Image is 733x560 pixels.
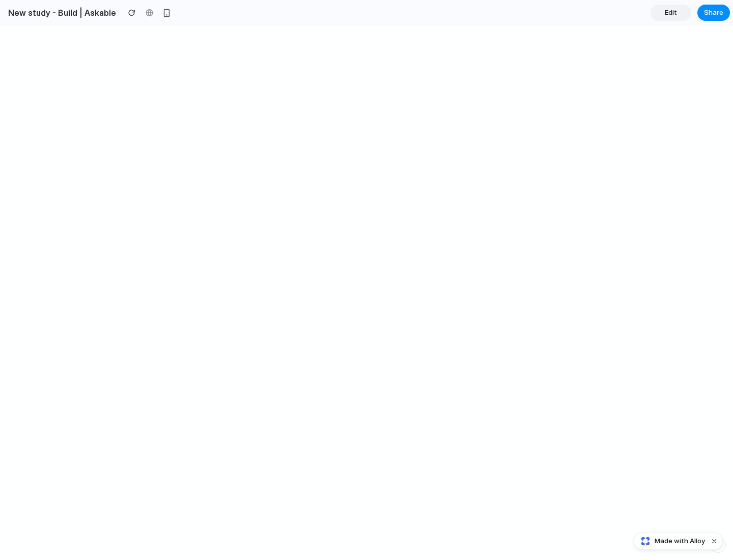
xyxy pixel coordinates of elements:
span: Edit [665,8,677,18]
button: Share [697,5,730,21]
h2: New study - Build | Askable [4,7,116,19]
span: Made with Alloy [655,536,705,546]
button: Dismiss watermark [708,535,720,547]
a: Edit [651,5,691,21]
span: Share [704,8,723,18]
a: Made with Alloy [634,536,706,546]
